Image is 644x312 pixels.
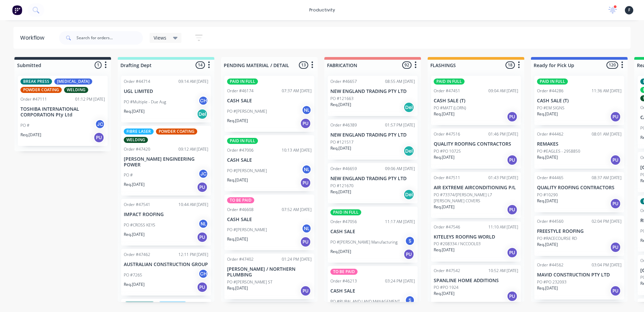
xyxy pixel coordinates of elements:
[385,166,415,172] div: 09:06 AM [DATE]
[227,108,267,114] p: PO #[PERSON_NAME]
[227,256,254,262] div: Order #47402
[592,131,622,137] div: 08:01 AM [DATE]
[124,302,155,308] div: BREAK PRESS
[330,96,354,102] p: PO #121663
[330,229,415,235] p: CASH SALE
[224,195,314,251] div: TO BE PAIDOrder #4660807:52 AM [DATE]CASH SALEPO #[PERSON_NAME]NLReq.[DATE]PU
[224,76,314,132] div: PAID IN FULLOrder #4617407:37 AM [DATE]CASH SALEPO #[PERSON_NAME]NLReq.[DATE]PU
[434,268,460,274] div: Order #47542
[124,202,150,208] div: Order #47541
[20,87,62,93] div: POWDER COATING
[227,236,248,242] p: Req. [DATE]
[610,285,621,296] div: PU
[227,147,254,153] div: Order #47006
[537,111,558,117] p: Req. [DATE]
[124,146,150,152] div: Order #47420
[227,207,254,213] div: Order #46608
[154,34,166,41] span: Views
[330,89,415,94] p: NEW ENGLAND TRADING PTY LTD
[121,76,211,122] div: Order #4471409:14 AM [DATE]UGL LIMITEDPO #Multiple - Due AugCHReq.[DATE]Del
[282,256,312,262] div: 01:24 PM [DATE]
[124,89,208,94] p: UGL LIMITED
[227,98,312,104] p: CASH SALE
[198,219,208,229] div: NL
[610,198,621,209] div: PU
[124,231,145,238] p: Req. [DATE]
[124,172,133,178] p: PO #
[197,232,208,243] div: PU
[628,7,630,13] span: F
[507,247,518,258] div: PU
[434,185,518,191] p: AIR EXTREME AIRCONDITIONING P/L
[507,291,518,302] div: PU
[534,128,624,169] div: Order #4446208:01 AM [DATE]REMAKESPO #EAGLES - 2958850Req.[DATE]PU
[405,295,415,305] div: S
[227,88,254,94] div: Order #46174
[404,146,414,156] div: Del
[121,249,211,296] div: Order #4746212:11 PM [DATE]AUSTRALIAN CONSTRUCTION GROUPPO #7265CHReq.[DATE]PU
[537,79,568,85] div: PAID IN FULL
[330,176,415,181] p: NEW ENGLAND TRADING PTY LTD
[404,189,414,200] div: Del
[124,99,166,105] p: PO #Multiple - Due Aug
[95,119,105,129] div: JC
[330,166,357,172] div: Order #46659
[178,252,208,258] div: 12:11 PM [DATE]
[300,118,311,129] div: PU
[610,242,621,253] div: PU
[610,111,621,122] div: PU
[227,138,258,144] div: PAID IN FULL
[330,79,357,85] div: Order #46657
[534,172,624,212] div: Order #4446508:37 AM [DATE]QUALITY ROOFING CONTRACTORSPO #10290Req.[DATE]PU
[434,291,454,297] p: Req. [DATE]
[20,122,30,128] p: PO #
[330,288,415,294] p: CASH SALE
[610,155,621,165] div: PU
[488,131,518,137] div: 01:46 PM [DATE]
[178,146,208,152] div: 09:12 AM [DATE]
[534,259,624,300] div: Order #4456203:04 PM [DATE]MAVID CONSTRUCTION PTY LTDPO #PO 232093Req.[DATE]PU
[224,135,314,191] div: PAID IN FULLOrder #4700610:13 AM [DATE]CASH SALEPO #[PERSON_NAME]NLReq.[DATE]PU
[385,278,415,284] div: 03:24 PM [DATE]
[537,175,563,181] div: Order #44465
[302,223,312,233] div: NL
[330,219,357,225] div: Order #47056
[328,163,418,203] div: Order #4665909:06 AM [DATE]NEW ENGLAND TRADING PTY LTDPO #121670Req.[DATE]Del
[534,216,624,256] div: Order #4456002:04 PM [DATE]FREESTYLE ROOFINGPO #RACECOURSE RDReq.[DATE]PU
[12,5,22,15] img: Factory
[434,175,460,181] div: Order #47511
[156,128,197,135] div: POWDER COATING
[434,234,518,240] p: KITELEYS ROOFING WORLD
[434,247,454,253] p: Req. [DATE]
[507,111,518,122] div: PU
[227,266,312,278] p: [PERSON_NAME] / NORTHERN PLUMBING
[300,237,311,247] div: PU
[434,131,460,137] div: Order #47516
[537,131,563,137] div: Order #44462
[537,285,558,291] p: Req. [DATE]
[537,228,622,234] p: FREESTYLE ROOFING
[330,139,354,145] p: PO #121517
[198,269,208,279] div: CH
[537,272,622,278] p: MAVID CONSTRUCTION PTY LTD
[20,132,41,138] p: Req. [DATE]
[330,183,354,189] p: PO #121670
[385,79,415,85] div: 08:55 AM [DATE]
[224,254,314,299] div: Order #4740201:24 PM [DATE][PERSON_NAME] / NORTHERN PLUMBINGPO #[PERSON_NAME] STReq.[DATE]PU
[197,182,208,193] div: PU
[227,168,267,174] p: PO #[PERSON_NAME]
[300,285,311,296] div: PU
[431,76,521,125] div: PAID IN FULLOrder #4745109:04 AM [DATE]CASH SALE (T)PO #MATT (LORN)Req.[DATE]PU
[121,126,211,196] div: FIBRE LASERPOWDER COATINGWELDINGOrder #4742009:12 AM [DATE][PERSON_NAME] ENGINEERING POWERPO #JCR...
[537,279,567,285] p: PO #PO 232093
[405,236,415,246] div: S
[198,96,208,106] div: CH
[434,154,454,160] p: Req. [DATE]
[537,236,577,242] p: PO #RACECOURSE RD
[227,217,312,222] p: CASH SALE
[300,177,311,188] div: PU
[592,88,622,94] div: 11:36 AM [DATE]
[330,249,351,255] p: Req. [DATE]
[124,252,150,258] div: Order #47462
[18,76,108,146] div: BREAK PRESS[MEDICAL_DATA]POWDER COATINGWELDINGOrder #4711101:12 PM [DATE]TOSHIBA INTERNATIONAL CO...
